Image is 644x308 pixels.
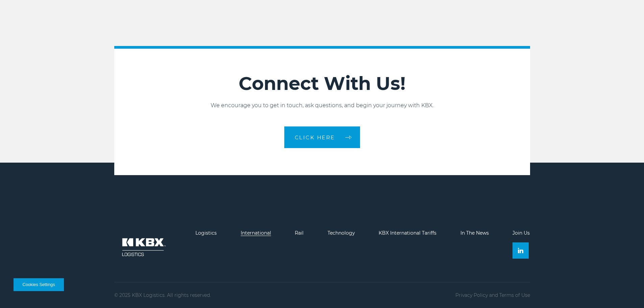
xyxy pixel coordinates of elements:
img: Linkedin [518,248,523,253]
a: Terms of Use [499,292,530,298]
button: Cookies Settings [14,278,64,291]
a: International [241,230,271,236]
a: In The News [460,230,489,236]
h2: Connect With Us! [114,72,530,95]
a: Privacy Policy [455,292,488,298]
span: CLICK HERE [295,135,335,140]
a: Logistics [195,230,217,236]
a: Technology [328,230,355,236]
a: KBX International Tariffs [379,230,436,236]
img: kbx logo [114,230,172,264]
a: CLICK HERE arrow arrow [284,126,360,148]
p: © 2025 KBX Logistics. All rights reserved. [114,292,211,298]
a: Rail [295,230,304,236]
a: Join Us [512,230,530,236]
p: We encourage you to get in touch, ask questions, and begin your journey with KBX. [114,101,530,110]
span: and [489,292,498,298]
